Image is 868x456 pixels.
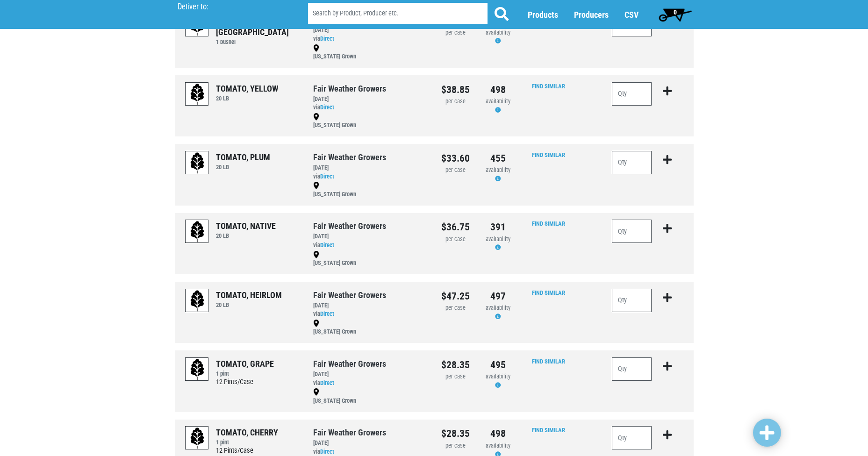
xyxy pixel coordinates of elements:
a: Direct [320,242,334,249]
div: [US_STATE] Grown [313,250,427,268]
img: placeholder-variety-43d6402dacf2d531de610a020419775a.svg [186,427,209,450]
a: Direct [320,379,334,386]
div: TOMATO, GRAPE [216,357,274,370]
span: availability [486,442,510,449]
h6: 1 bushel [216,38,299,45]
div: per case [441,166,470,175]
a: Find Similar [532,289,565,296]
div: TOMATO, PLUM [216,151,270,164]
input: Qty [612,220,652,243]
div: [DATE] [313,301,427,310]
a: Fair Weather Growers [313,84,386,93]
input: Qty [612,151,652,174]
img: map_marker-0e94453035b3232a4d21701695807de9.png [313,44,319,52]
div: via [313,103,427,112]
div: 495 [484,357,512,372]
div: [DATE] [313,164,427,172]
a: Fair Weather Growers [313,359,386,369]
div: [US_STATE] Grown [313,388,427,406]
div: 455 [484,151,512,166]
span: availability [486,373,510,380]
span: availability [486,166,510,173]
a: Fair Weather Growers [313,152,386,162]
span: availability [486,29,510,36]
a: Producers [574,10,609,20]
h6: 20 LB [216,232,276,239]
span: 0 [674,8,677,16]
div: TOMATO, YELLOW [216,82,278,95]
input: Qty [612,82,652,106]
div: 498 [484,426,512,441]
span: availability [486,304,510,311]
div: per case [441,442,470,450]
div: via [313,172,427,181]
div: via [313,379,427,388]
div: per case [441,97,470,106]
div: [US_STATE] Grown [313,181,427,199]
h6: 20 LB [216,164,270,171]
div: per case [441,235,470,244]
div: [US_STATE] Grown [313,112,427,130]
div: [US_STATE] Grown [313,319,427,336]
div: via [313,310,427,319]
img: placeholder-variety-43d6402dacf2d531de610a020419775a.svg [186,289,209,313]
img: placeholder-variety-43d6402dacf2d531de610a020419775a.svg [186,358,209,381]
div: 497 [484,289,512,304]
input: Search by Product, Producer etc. [308,3,488,24]
a: Find Similar [532,427,565,434]
img: map_marker-0e94453035b3232a4d21701695807de9.png [313,388,319,396]
img: placeholder-variety-43d6402dacf2d531de610a020419775a.svg [186,151,209,175]
div: $33.60 [441,151,470,166]
div: $28.35 [441,357,470,372]
div: $38.85 [441,82,470,97]
a: Direct [320,104,334,111]
span: 12 Pints/Case [216,378,253,386]
a: Find Similar [532,220,565,227]
input: Qty [612,289,652,312]
p: Deliver to: [178,2,284,12]
img: placeholder-variety-43d6402dacf2d531de610a020419775a.svg [186,83,209,106]
input: Qty [612,426,652,449]
div: [DATE] [313,95,427,104]
div: TOMATO, NATIVE [216,220,276,232]
a: Direct [320,173,334,180]
div: [US_STATE] Grown [313,43,427,61]
img: placeholder-variety-43d6402dacf2d531de610a020419775a.svg [186,220,209,243]
a: Direct [320,35,334,42]
div: 498 [484,82,512,97]
div: per case [441,304,470,313]
div: $28.35 [441,426,470,441]
div: per case [441,372,470,381]
a: Direct [320,310,334,317]
a: CSV [624,10,638,20]
span: 12 Pints/Case [216,447,253,455]
div: TOMATO, HEIRLOM [216,289,282,301]
div: 391 [484,220,512,235]
img: map_marker-0e94453035b3232a4d21701695807de9.png [313,251,319,258]
a: 0 [654,5,696,24]
div: $36.75 [441,220,470,235]
div: [DATE] [313,370,427,379]
div: [DATE] [313,439,427,448]
input: Qty [612,357,652,381]
img: map_marker-0e94453035b3232a4d21701695807de9.png [313,182,319,189]
div: per case [441,28,470,37]
a: Fair Weather Growers [313,290,386,300]
a: Find Similar [532,151,565,158]
div: via [313,35,427,43]
div: TOMATO, CHERRY [216,426,278,439]
h6: 1 pint [216,370,274,377]
a: Direct [320,448,334,455]
h6: 20 LB [216,301,282,308]
img: map_marker-0e94453035b3232a4d21701695807de9.png [313,320,319,327]
span: availability [486,98,510,105]
a: Find Similar [532,83,565,90]
div: via [313,241,427,250]
img: map_marker-0e94453035b3232a4d21701695807de9.png [313,113,319,121]
a: Fair Weather Growers [313,427,386,437]
div: [DATE] [313,232,427,241]
a: Products [528,10,558,20]
div: $47.25 [441,289,470,304]
h6: 20 LB [216,95,278,102]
